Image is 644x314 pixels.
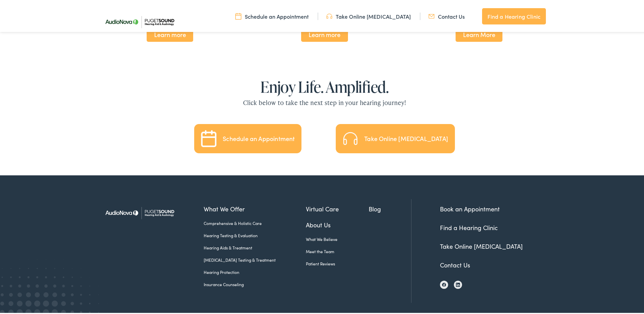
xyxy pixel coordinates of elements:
[440,222,498,230] a: Find a Hearing Clinic
[336,123,455,152] a: Take an Online Hearing Test Take Online [MEDICAL_DATA]
[440,203,500,212] a: Book an Appointment
[204,256,306,262] a: [MEDICAL_DATA] Testing & Treatment
[235,11,309,19] a: Schedule an Appointment
[306,235,369,241] a: What We Believe
[204,243,306,249] a: Hearing Aids & Treatment
[456,281,460,286] img: LinkedIn
[456,26,502,40] span: Learn More
[440,241,523,249] a: Take Online [MEDICAL_DATA]
[204,231,306,237] a: Hearing Testing & Evaluation
[306,203,369,212] a: Virtual Care
[364,134,448,140] div: Take Online [MEDICAL_DATA]
[223,134,295,140] div: Schedule an Appointment
[342,129,359,146] img: Take an Online Hearing Test
[301,26,348,40] span: Learn more
[326,11,411,19] a: Take Online [MEDICAL_DATA]
[440,259,470,268] a: Contact Us
[204,268,306,274] a: Hearing Protection
[200,129,217,146] img: Schedule an Appointment
[204,219,306,225] a: Comprehensive & Holistic Care
[326,11,332,19] img: utility icon
[482,7,546,23] a: Find a Hearing Clinic
[306,219,369,228] a: About Us
[369,203,411,212] a: Blog
[306,247,369,253] a: Meet the Team
[428,11,435,19] img: utility icon
[306,259,369,265] a: Patient Reviews
[204,203,306,212] a: What We Offer
[235,11,241,19] img: utility icon
[100,198,179,225] img: Puget Sound Hearing Aid & Audiology
[442,281,446,285] img: Facebook icon, indicating the presence of the site or brand on the social media platform.
[204,280,306,286] a: Insurance Counseling
[428,11,465,19] a: Contact Us
[194,123,301,152] a: Schedule an Appointment Schedule an Appointment
[147,26,193,40] span: Learn more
